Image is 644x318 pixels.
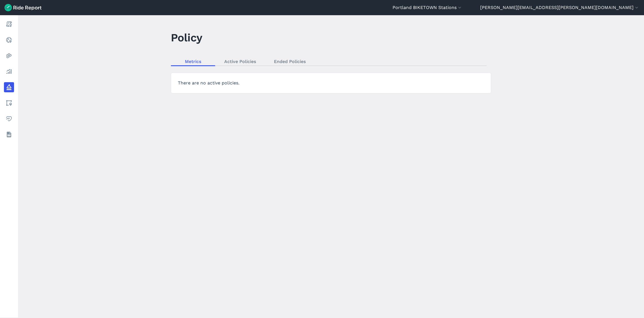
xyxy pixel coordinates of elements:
a: Datasets [4,129,14,140]
a: Ended Policies [265,57,315,66]
a: Report [4,19,14,29]
a: Health [4,114,14,124]
a: Heatmaps [4,51,14,61]
h1: Policy [171,30,202,45]
a: Realtime [4,35,14,45]
button: [PERSON_NAME][EMAIL_ADDRESS][PERSON_NAME][DOMAIN_NAME] [480,4,640,11]
a: Analyze [4,66,14,77]
a: Active Policies [215,57,265,66]
a: Areas [4,98,14,108]
a: Policy [4,82,14,92]
img: Ride Report [4,4,42,11]
button: Portland BIKETOWN Stations [393,4,462,11]
section: There are no active policies. [171,73,491,93]
a: Metrics [171,57,215,66]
